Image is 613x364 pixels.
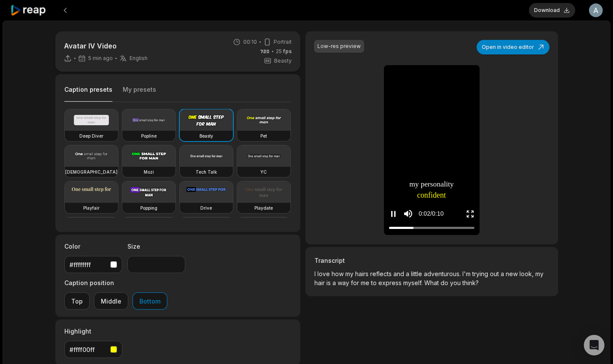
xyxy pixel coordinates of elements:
[389,206,398,222] button: Pause video
[64,292,90,310] button: Top
[378,279,403,286] span: express
[196,168,217,175] h3: Tech Talk
[441,279,450,286] span: do
[411,270,424,277] span: little
[314,256,549,265] h3: Transcript
[419,209,444,218] div: 0:02 / 0:10
[133,292,167,310] button: Bottom
[276,48,292,55] span: 25
[506,270,519,277] span: new
[140,205,157,211] h3: Popping
[199,132,213,139] h3: Beasty
[243,38,257,46] span: 00:10
[254,205,273,211] h3: Playdate
[351,279,361,286] span: for
[332,279,338,286] span: a
[64,41,148,51] p: Avatar IV Video
[370,270,393,277] span: reflects
[472,270,490,277] span: trying
[64,85,112,102] button: Caption presets
[450,279,462,286] span: you
[65,168,118,175] h3: [DEMOGRAPHIC_DATA]
[141,132,157,139] h3: Popline
[144,168,154,175] h3: Mozi
[274,38,292,46] span: Portrait
[355,270,370,277] span: hairs
[462,270,472,277] span: I'm
[317,270,332,277] span: love
[466,206,474,222] button: Enter Fullscreen
[69,260,107,269] div: #ffffffff
[94,292,128,310] button: Middle
[535,270,544,277] span: my
[462,279,479,286] span: think?
[477,40,550,54] button: Open in video editor
[260,168,267,175] h3: YC
[314,279,326,286] span: hair
[130,55,148,62] span: English
[403,208,414,219] button: Mute sound
[79,132,103,139] h3: Deep Diver
[424,270,462,277] span: adventurous.
[64,327,122,336] label: Highlight
[83,205,100,211] h3: Playfair
[200,205,212,211] h3: Drive
[371,279,378,286] span: to
[332,270,345,277] span: how
[64,256,122,273] button: #ffffffff
[410,179,419,190] span: my
[326,279,332,286] span: is
[64,278,167,287] label: Caption position
[403,279,424,286] span: myself.
[274,57,292,65] span: Beasty
[345,270,355,277] span: my
[490,270,501,277] span: out
[529,3,575,18] button: Download
[64,242,122,251] label: Color
[338,279,351,286] span: way
[314,270,317,277] span: I
[406,270,411,277] span: a
[424,279,441,286] span: What
[519,270,535,277] span: look,
[283,48,292,54] span: fps
[88,55,113,62] span: 5 min ago
[501,270,506,277] span: a
[317,42,361,50] div: Low-res preview
[69,345,107,354] div: #ffff00ff
[361,279,371,286] span: me
[393,270,406,277] span: and
[421,179,454,190] span: personality
[260,132,267,139] h3: Pet
[584,335,604,355] div: Open Intercom Messenger
[123,85,156,102] button: My presets
[64,341,122,358] button: #ffff00ff
[127,242,185,251] label: Size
